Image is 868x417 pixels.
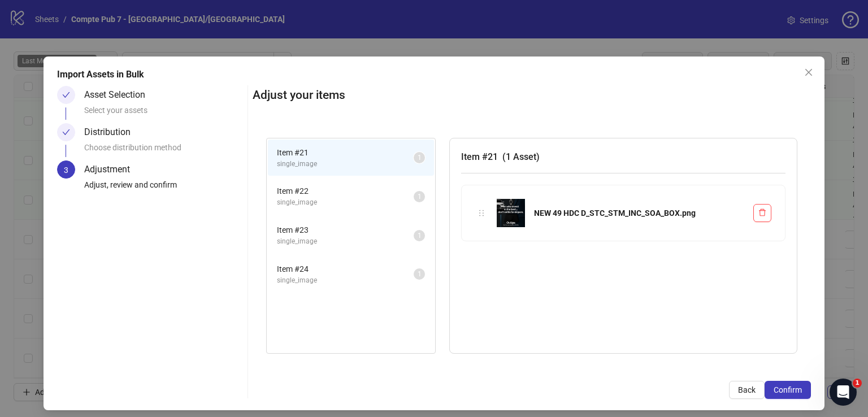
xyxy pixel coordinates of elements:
span: Confirm [774,385,802,394]
sup: 1 [414,152,425,163]
span: holder [478,209,485,217]
span: 1 [418,154,422,162]
div: Choose distribution method [84,141,243,160]
h3: Item # 21 [461,150,785,164]
span: Item # 23 [277,224,414,236]
div: NEW 49 HDC D_STC_STM_INC_SOA_BOX.png [534,207,744,219]
span: delete [758,208,766,216]
div: Adjust, review and confirm [84,179,243,198]
span: Item # 24 [277,263,414,275]
div: Select your assets [84,104,243,123]
span: close [804,68,813,77]
span: Item # 21 [277,146,414,159]
div: Asset Selection [84,86,154,104]
span: ( 1 Asset ) [502,151,540,162]
span: Item # 22 [277,185,414,197]
button: Confirm [765,381,811,399]
div: Distribution [84,123,140,141]
sup: 1 [414,268,425,280]
button: Close [800,63,818,81]
button: Back [729,381,765,399]
span: single_image [277,236,414,247]
h2: Adjust your items [253,86,811,105]
div: Adjustment [84,160,139,179]
span: 1 [418,270,422,278]
span: single_image [277,159,414,170]
div: holder [475,207,488,219]
span: check [62,128,70,136]
iframe: Intercom live chat [830,379,857,406]
span: single_image [277,275,414,286]
span: 1 [418,193,422,201]
button: Delete [753,204,771,222]
sup: 1 [414,191,425,202]
span: Back [738,385,756,394]
sup: 1 [414,230,425,241]
div: Import Assets in Bulk [57,68,811,81]
span: 1 [418,232,422,240]
img: NEW 49 HDC D_STC_STM_INC_SOA_BOX.png [497,199,525,227]
span: single_image [277,197,414,208]
span: 3 [64,166,68,175]
span: 1 [853,379,862,388]
span: check [62,91,70,99]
